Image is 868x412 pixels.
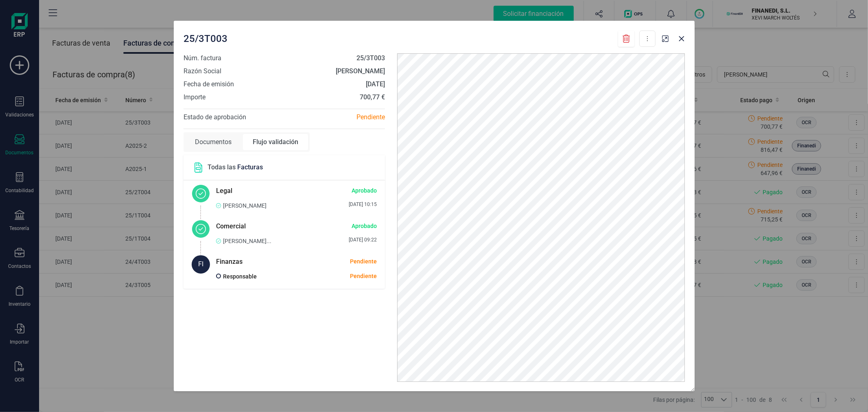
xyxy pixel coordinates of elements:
[336,67,385,75] strong: [PERSON_NAME]
[192,255,210,274] div: FI
[299,272,377,281] div: Pendiente
[223,236,271,246] p: [PERSON_NAME]...
[349,201,377,210] div: [DATE] 10:15
[208,162,263,172] p: Todas las
[216,255,243,268] h5: Finanzas
[352,186,377,195] div: Aprobado
[356,54,385,62] strong: 25/3T003
[352,222,377,230] div: Aprobado
[284,112,391,122] div: Pendiente
[184,53,221,63] span: Núm. factura
[216,184,232,197] h5: Legal
[675,32,688,45] button: Close
[349,236,377,246] div: [DATE] 09:22
[366,80,385,88] strong: [DATE]
[216,220,246,233] h5: Comercial
[350,257,377,266] div: Pendiente
[360,93,385,101] strong: 700,77 €
[223,201,267,210] p: [PERSON_NAME]
[237,163,263,171] span: Facturas
[185,134,241,150] div: Documentos
[184,66,221,76] span: Razón Social
[184,32,227,45] span: 25/3T003
[243,134,308,150] div: Flujo validación
[184,79,234,89] span: Fecha de emisión
[223,272,257,281] p: Responsable
[184,113,246,121] span: Estado de aprobación
[184,92,206,102] span: Importe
